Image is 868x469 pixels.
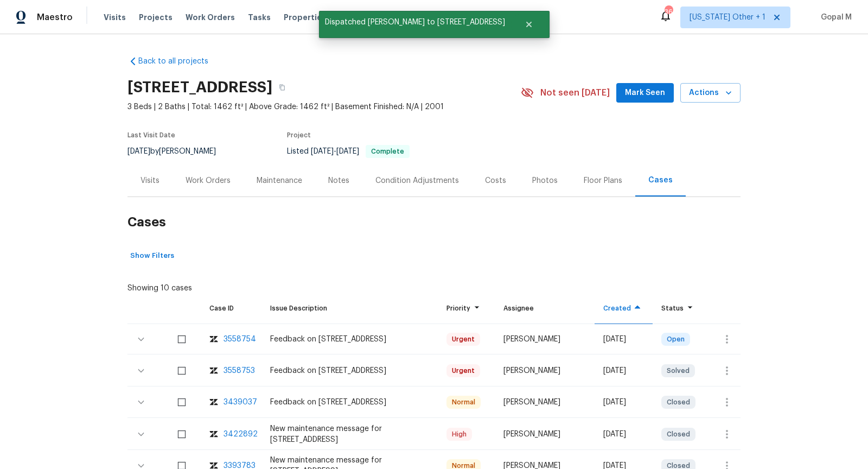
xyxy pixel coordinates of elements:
a: zendesk-icon3558754 [209,334,253,345]
button: Close [511,14,547,35]
span: Tasks [248,14,271,21]
span: Listed [287,148,410,155]
span: Closed [662,429,694,440]
span: [US_STATE] Other + 1 [690,12,765,23]
div: Notes [328,175,349,186]
div: [PERSON_NAME] [503,365,586,376]
div: Costs [485,175,506,186]
img: zendesk-icon [209,334,218,345]
div: Feedback on [STREET_ADDRESS] [270,397,430,408]
span: Mark Seen [625,86,665,100]
div: Issue Description [270,303,430,314]
div: Case ID [209,303,253,314]
div: Floor Plans [584,175,622,186]
div: Work Orders [186,175,231,186]
div: [PERSON_NAME] [503,429,586,440]
div: [PERSON_NAME] [503,397,586,408]
div: [PERSON_NAME] [503,334,586,345]
div: Showing 10 cases [127,278,192,294]
button: Copy Address [272,78,292,97]
span: Show Filters [130,250,174,262]
div: [DATE] [603,429,644,440]
span: Urgent [448,365,479,376]
span: Closed [662,397,694,408]
span: Maestro [37,12,73,23]
a: Back to all projects [127,56,232,67]
div: [DATE] [603,334,644,345]
div: Condition Adjustments [375,175,459,186]
div: Photos [532,175,558,186]
span: 3 Beds | 2 Baths | Total: 1462 ft² | Above Grade: 1462 ft² | Basement Finished: N/A | 2001 [127,102,521,112]
div: [DATE] [603,397,644,408]
div: Visits [141,175,159,186]
a: zendesk-icon3439037 [209,397,253,408]
span: Open [662,334,689,345]
span: Gopal M [816,12,852,23]
a: zendesk-icon3558753 [209,365,253,376]
div: Maintenance [257,175,302,186]
div: Feedback on [STREET_ADDRESS] [270,365,430,376]
span: Work Orders [186,12,235,23]
button: Mark Seen [616,83,674,103]
span: [DATE] [336,148,359,155]
h2: [STREET_ADDRESS] [127,82,272,93]
button: Show Filters [127,248,177,264]
img: zendesk-icon [209,429,218,440]
div: 3422892 [224,429,258,440]
a: zendesk-icon3422892 [209,429,253,440]
span: Normal [448,397,480,408]
span: Dispatched [PERSON_NAME] to [STREET_ADDRESS] [319,11,511,34]
span: Project [287,132,311,138]
span: Not seen [DATE] [540,87,610,98]
div: Cases [648,175,673,186]
span: Complete [367,148,409,155]
button: Actions [680,83,741,103]
div: New maintenance message for [STREET_ADDRESS] [270,423,430,445]
img: zendesk-icon [209,365,218,376]
span: Actions [689,86,732,100]
span: [DATE] [311,148,334,155]
div: 3439037 [224,397,257,408]
span: Urgent [448,334,479,345]
div: Feedback on [STREET_ADDRESS] [270,334,430,345]
div: 3558753 [224,365,255,376]
span: Visits [104,12,126,23]
span: Projects [139,12,173,23]
div: Priority [446,303,486,314]
div: Created [603,303,644,314]
div: [DATE] [603,365,644,376]
div: Assignee [503,303,586,314]
div: 3558754 [224,334,256,345]
span: Last Visit Date [127,132,175,138]
span: High [448,429,471,440]
div: by [PERSON_NAME] [127,145,229,158]
span: - [311,148,359,155]
span: Solved [662,365,694,376]
h2: Cases [127,197,741,248]
span: [DATE] [127,148,150,155]
div: 36 [665,7,672,17]
img: zendesk-icon [209,397,218,408]
div: Status [661,303,697,314]
span: Properties [284,12,326,23]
